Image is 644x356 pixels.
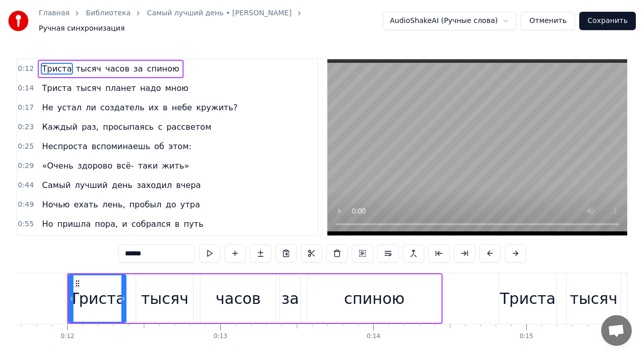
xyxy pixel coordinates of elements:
[18,219,34,229] span: 0:55
[39,8,69,18] a: Главная
[18,200,34,210] span: 0:49
[75,82,102,94] span: тысяч
[128,199,163,210] span: пробыл
[56,218,92,230] span: пришла
[521,12,575,30] button: Отменить
[141,287,188,310] div: тысяч
[164,82,190,94] span: мною
[157,121,164,133] span: с
[133,63,144,75] span: за
[76,160,114,172] span: здорово
[39,23,125,34] span: Ручная синхронизация
[41,179,71,191] span: Самый
[8,11,29,31] img: youka
[41,140,88,152] span: Неспроста
[520,333,533,341] div: 0:15
[281,287,299,310] div: за
[174,218,181,230] span: в
[153,140,166,152] span: об
[570,287,617,310] div: тысяч
[167,140,192,152] span: этом:
[41,218,54,230] span: Но
[367,333,380,341] div: 0:14
[136,179,173,191] span: заходил
[161,160,190,172] span: жить»
[601,315,632,346] div: Открытый чат
[90,140,151,152] span: вспоминаешь
[99,102,146,113] span: создатель
[116,160,135,172] span: всё-
[41,82,72,94] span: Триста
[41,160,74,172] span: «Очень
[131,218,172,230] span: собрался
[18,83,34,93] span: 0:14
[216,287,261,310] div: часов
[139,82,162,94] span: надо
[75,63,102,75] span: тысяч
[183,218,204,230] span: путь
[74,179,109,191] span: лучший
[500,287,556,310] div: Триста
[147,8,292,18] a: Самый лучший день • [PERSON_NAME]
[179,199,201,210] span: утра
[162,102,168,113] span: в
[147,102,160,113] span: их
[121,218,128,230] span: и
[70,287,125,310] div: Триста
[165,121,212,133] span: рассветом
[171,102,193,113] span: небе
[41,102,54,113] span: Не
[18,141,34,152] span: 0:25
[105,82,137,94] span: планет
[175,179,202,191] span: вчера
[214,333,227,341] div: 0:13
[56,102,83,113] span: устал
[18,64,34,74] span: 0:12
[195,102,239,113] span: кружить?
[94,218,119,230] span: пора,
[18,180,34,191] span: 0:44
[18,103,34,113] span: 0:17
[41,121,79,133] span: Каждый
[41,63,72,75] span: Триста
[73,199,99,210] span: ехать
[18,161,34,171] span: 0:29
[101,199,126,210] span: лень,
[86,8,131,18] a: Библиотека
[85,102,97,113] span: ли
[39,8,383,34] nav: breadcrumb
[61,333,74,341] div: 0:12
[111,179,134,191] span: день
[105,63,131,75] span: часов
[18,122,34,132] span: 0:23
[146,63,180,75] span: спиною
[81,121,100,133] span: раз,
[41,199,70,210] span: Ночью
[579,12,636,30] button: Сохранить
[344,287,405,310] div: спиною
[102,121,155,133] span: просыпаясь
[165,199,177,210] span: до
[137,160,159,172] span: таки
